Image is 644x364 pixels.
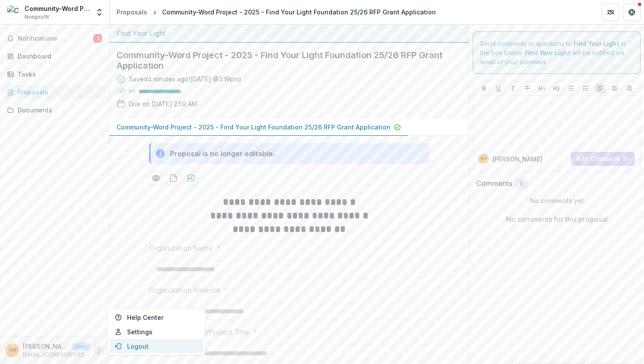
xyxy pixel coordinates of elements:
img: Community-Word Project [7,5,21,19]
div: Kaitlin Hines-Vargas [481,157,487,161]
button: Bullet List [566,83,577,94]
p: No comments yet [476,196,637,205]
p: [PERSON_NAME] [23,342,68,351]
p: Community-Word Project - 2025 - Find Your Light Foundation 25/26 RFP Grant Application [117,122,390,132]
button: Open entity switcher [93,3,106,21]
button: Preview 111157f6-47b3-4b5a-b9ca-86539cef0279-0.pdf [149,171,163,185]
button: Heading 2 [551,83,562,94]
p: Organization Website [149,285,220,295]
span: Notifications [18,35,93,42]
button: Ordered List [580,83,591,94]
div: Saved 4 minutes ago ( [DATE] @ 3:19pm ) [129,74,241,84]
div: Proposals [117,7,147,17]
button: Partners [602,3,619,21]
button: Get Help [623,3,640,21]
button: Notifications1 [4,31,106,45]
strong: Find Your Light [525,49,570,56]
h2: Comments [476,179,512,188]
div: Find Your Light [117,28,462,38]
a: Tasks [4,67,106,81]
button: Heading 1 [537,83,547,94]
button: Align Center [609,83,620,94]
button: download-proposal [166,171,180,185]
div: Kaitlin Hines-Vargas [9,347,16,353]
button: Add Comment [571,152,635,166]
button: Bold [479,83,489,94]
div: Proposal is no longer editable. [170,148,275,159]
div: Community-Word Project - 2025 - Find Your Light Foundation 25/26 RFP Grant Application [162,7,436,17]
p: User [72,343,90,350]
div: Documents [18,105,99,115]
a: Proposals [4,85,106,99]
a: Proposals [113,6,151,18]
button: Underline [493,83,504,94]
span: Nonprofit [25,13,49,21]
p: [PERSON_NAME] [492,154,542,164]
button: Italicize [508,83,518,94]
p: No comments for this proposal [506,214,608,224]
button: Align Left [595,83,605,94]
strong: Find Your Light [573,40,619,47]
p: 95 % [129,88,135,94]
a: Dashboard [4,49,106,63]
a: Documents [4,103,106,117]
div: Proposals [18,87,99,97]
p: Due on [DATE] 2:59 AM [129,99,197,108]
nav: breadcrumb [113,6,439,18]
span: 1 [93,34,102,43]
div: Send comments or questions to in the box below. will be notified via email of your comment. [473,31,640,74]
div: Tasks [18,70,99,79]
p: [EMAIL_ADDRESS][PERSON_NAME][DOMAIN_NAME] [23,351,90,359]
p: Organization Name [149,243,213,253]
h2: Community-Word Project - 2025 - Find Your Light Foundation 25/26 RFP Grant Application [117,50,448,71]
button: download-proposal [184,171,198,185]
button: Strike [522,83,533,94]
div: Dashboard [18,52,99,61]
button: More [93,345,104,356]
button: Align Right [624,83,634,94]
div: Community-Word Project [25,4,90,13]
span: 0 [520,180,524,188]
